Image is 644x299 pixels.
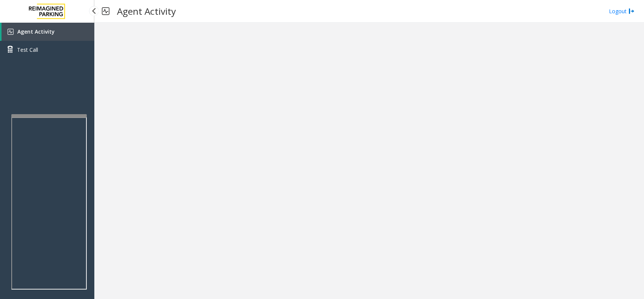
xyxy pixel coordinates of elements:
[17,28,55,35] span: Agent Activity
[17,46,38,54] span: Test Call
[8,29,14,35] img: 'icon'
[2,23,94,41] a: Agent Activity
[629,7,635,15] img: logout
[113,2,180,20] h3: Agent Activity
[609,7,635,15] a: Logout
[102,2,109,20] img: pageIcon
